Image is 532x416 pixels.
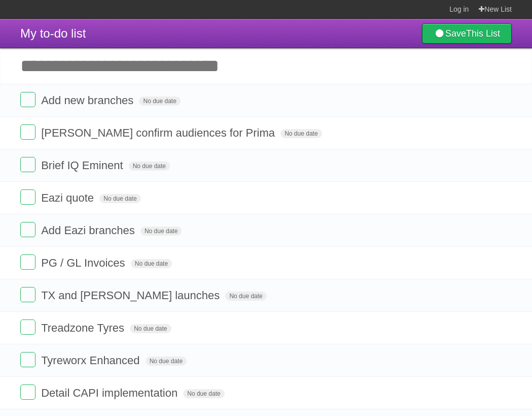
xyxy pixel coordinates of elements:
[140,227,182,236] span: No due date
[20,157,36,172] label: Done
[130,324,171,333] span: No due date
[20,92,36,107] label: Done
[41,322,127,334] span: Treadzone Tyres
[41,94,136,107] span: Add new branches
[146,357,187,366] span: No due date
[139,97,180,106] span: No due date
[20,124,36,140] label: Done
[20,319,36,335] label: Done
[41,289,222,302] span: TX and [PERSON_NAME] launches
[20,26,86,40] span: My to-do list
[41,387,180,399] span: Detail CAPI implementation
[129,162,170,171] span: No due date
[225,292,266,301] span: No due date
[20,222,36,237] label: Done
[41,224,137,237] span: Add Eazi branches
[20,254,36,270] label: Done
[466,28,500,39] b: This List
[422,23,512,44] a: SaveThis List
[20,287,36,302] label: Done
[99,194,140,203] span: No due date
[20,352,36,367] label: Done
[41,257,127,269] span: PG / GL Invoices
[20,189,36,205] label: Done
[41,126,277,139] span: [PERSON_NAME] confirm audiences for Prima
[41,191,96,204] span: Eazi quote
[280,129,322,138] span: No due date
[20,385,36,400] label: Done
[131,259,172,268] span: No due date
[41,354,142,367] span: Tyreworx Enhanced
[41,159,125,172] span: Brief IQ Eminent
[183,389,224,398] span: No due date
